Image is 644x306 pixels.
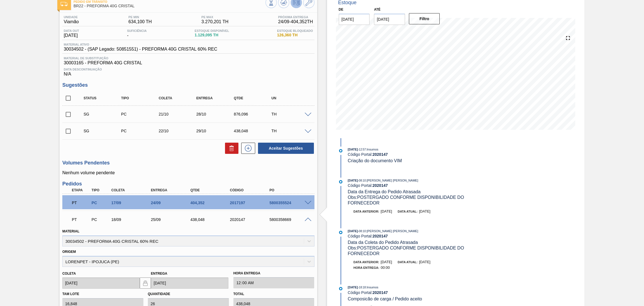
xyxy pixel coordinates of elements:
div: Qtde [189,188,234,192]
div: Sugestão Criada [82,112,125,116]
span: 30003165 - PREFORMA 40G CRISTAL [64,60,313,65]
span: Unidade [64,15,79,19]
div: 25/09/2025 [150,217,195,222]
img: locked [142,280,149,286]
div: Código Portal: [348,234,480,238]
span: : Insumos [366,148,378,151]
label: Origem [62,250,76,254]
div: Coleta [110,188,155,192]
span: [DATE] [381,260,392,264]
strong: 2020147 [373,183,388,188]
span: Material ativo [64,43,217,46]
div: 17/09/2025 [110,201,155,205]
h3: Volumes Pendentes [62,160,314,166]
div: Pedido em Trânsito [70,213,92,226]
img: atual [339,231,342,234]
div: 18/09/2025 [110,217,155,222]
label: Quantidade [148,292,170,296]
span: 1.129,095 TH [195,33,229,37]
span: Hora Entrega : [354,266,380,269]
div: 21/10/2025 [157,112,200,116]
p: PT [72,217,90,222]
span: 00:00 [381,265,390,270]
span: Composicão de carga / Pedido aceito [348,296,422,301]
div: 28/10/2025 [195,112,237,116]
button: Filtro [409,13,440,24]
div: Nova sugestão [238,143,255,154]
span: : Insumos [366,286,378,289]
div: Código Portal: [348,152,480,157]
strong: 2020147 [373,234,388,238]
label: Entrega [151,272,167,276]
div: Excluir Sugestões [222,143,238,154]
div: Pedido de Compra [120,112,162,116]
span: 634,100 TH [129,19,152,24]
span: Data da Entrega do Pedido Atrasada [348,189,421,194]
span: Obs: POSTERGADO CONFORME DISPONIBILIDADE DO FORNECEDOR [348,246,465,256]
img: Ícone [61,2,68,6]
div: Status [82,96,125,100]
span: Próxima Entrega [278,15,313,19]
label: De [339,8,344,11]
span: 24/09 - 404,352 TH [278,19,313,24]
div: 2020147 [229,217,274,222]
input: dd/mm/yyyy [62,277,140,289]
div: Pedido de Compra [90,217,112,222]
span: [DATE] [348,148,358,151]
span: - 18:18 [358,286,366,289]
span: Criação do documento VIM [348,158,402,163]
label: Hora Entrega [233,269,314,277]
strong: 2020147 [373,152,388,157]
div: Sugestão Criada [82,129,125,133]
div: 29/10/2025 [195,129,237,133]
span: [DATE] [348,229,358,233]
span: [DATE] [348,179,358,182]
div: Entrega [150,188,195,192]
input: dd/mm/yyyy [374,14,405,25]
span: PE MAX [202,15,229,19]
div: TH [270,112,312,116]
div: - [126,29,148,38]
button: Aceitar Sugestões [258,143,314,154]
div: PO [268,188,313,192]
div: Pedido de Compra [120,129,162,133]
img: atual [339,149,342,152]
div: 5800358669 [268,217,313,222]
span: Suficiência [127,29,146,32]
span: - 08:10 [358,230,366,233]
label: Material [62,229,79,233]
div: 5800355524 [268,201,313,205]
div: Pedido de Compra [90,201,112,205]
div: Entrega [195,96,237,100]
span: Data anterior: [354,210,379,213]
span: [DATE] [381,209,392,213]
span: BR22 - PREFORMA 40G CRISTAL [74,4,266,8]
img: atual [339,180,342,183]
div: 438,048 [189,217,234,222]
div: 404,352 [189,201,234,205]
span: Obs: POSTERGADO CONFORME DISPONIBILIDADE DO FORNECEDOR [348,195,465,205]
button: locked [140,277,151,289]
label: Coleta [62,272,76,276]
span: Data Descontinuação [64,68,313,71]
div: Tipo [90,188,112,192]
div: Código Portal: [348,183,480,188]
span: - 12:57 [358,148,366,151]
div: Código Portal: [348,290,480,295]
span: [DATE] [419,260,430,264]
div: Código [229,188,274,192]
div: TH [270,129,312,133]
strong: 2020147 [373,290,388,295]
input: dd/mm/yyyy [151,277,228,289]
img: atual [339,287,342,290]
div: Aceitar Sugestões [255,142,314,154]
div: N/A [62,65,314,77]
label: Até [374,8,380,11]
div: Qtde [233,96,275,100]
span: Data anterior: [354,260,379,264]
div: Etapa [70,188,92,192]
div: 22/10/2025 [157,129,200,133]
div: UN [270,96,312,100]
span: Viamão [64,19,79,24]
span: 30034502 - (SAP Legado: 50851551) - PREFORMA 40G CRISTAL 60% REC [64,47,217,52]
